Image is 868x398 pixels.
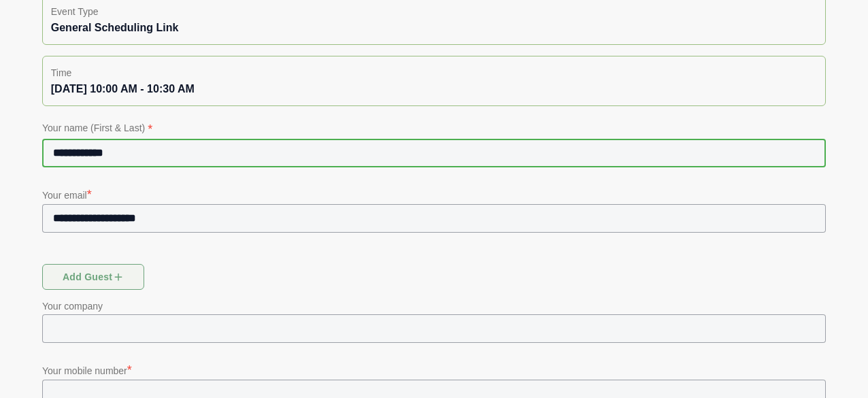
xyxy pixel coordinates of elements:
[42,298,826,314] p: Your company
[51,65,817,81] p: Time
[42,264,144,290] button: Add guest
[51,81,817,97] div: [DATE] 10:00 AM - 10:30 AM
[42,361,826,380] p: Your mobile number
[51,3,817,20] p: Event Type
[42,120,826,139] p: Your name (First & Last)
[62,264,125,290] span: Add guest
[51,20,817,36] div: General Scheduling Link
[42,185,826,204] p: Your email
